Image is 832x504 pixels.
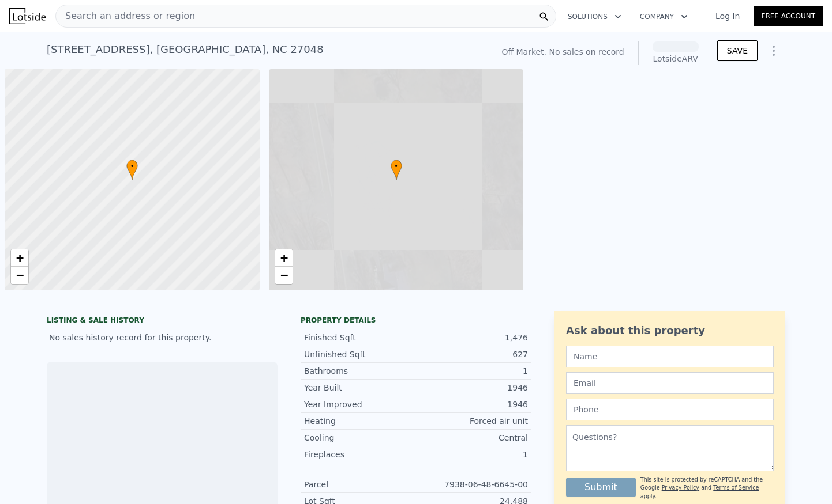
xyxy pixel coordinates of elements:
[304,399,416,410] div: Year Improved
[566,372,774,394] input: Email
[754,6,823,26] a: Free Account
[304,332,416,343] div: Finished Sqft
[301,316,531,325] div: Property details
[662,484,699,491] a: Privacy Policy
[304,365,416,377] div: Bathrooms
[304,432,416,444] div: Cooling
[416,449,528,460] div: 1
[416,365,528,377] div: 1
[304,348,416,360] div: Unfinished Sqft
[713,484,759,491] a: Terms of Service
[717,40,758,61] button: SAVE
[16,251,24,265] span: +
[11,267,28,284] a: Zoom out
[304,382,416,393] div: Year Built
[391,161,402,172] span: •
[566,323,774,339] div: Ask about this property
[653,53,699,65] div: Lotside ARV
[56,9,195,23] span: Search an address or region
[566,478,636,497] button: Submit
[391,160,402,180] div: •
[47,41,324,58] div: [STREET_ADDRESS] , [GEOGRAPHIC_DATA] , NC 27048
[640,476,774,501] div: This site is protected by reCAPTCHA and the Google and apply.
[416,382,528,393] div: 1946
[416,348,528,360] div: 627
[11,249,28,267] a: Zoom in
[559,6,631,27] button: Solutions
[47,327,278,348] div: No sales history record for this property.
[304,479,416,490] div: Parcel
[47,316,278,327] div: LISTING & SALE HISTORY
[416,332,528,343] div: 1,476
[280,268,287,282] span: −
[275,249,293,267] a: Zoom in
[126,161,138,172] span: •
[416,479,528,490] div: 7938-06-48-6645-00
[631,6,697,27] button: Company
[304,415,416,427] div: Heating
[702,10,754,22] a: Log In
[9,8,46,24] img: Lotside
[126,160,138,180] div: •
[416,415,528,427] div: Forced air unit
[275,267,293,284] a: Zoom out
[280,251,287,265] span: +
[416,432,528,444] div: Central
[304,449,416,460] div: Fireplaces
[416,399,528,410] div: 1946
[16,268,24,282] span: −
[762,39,785,62] button: Show Options
[566,399,774,420] input: Phone
[566,346,774,367] input: Name
[501,46,624,58] div: Off Market. No sales on record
